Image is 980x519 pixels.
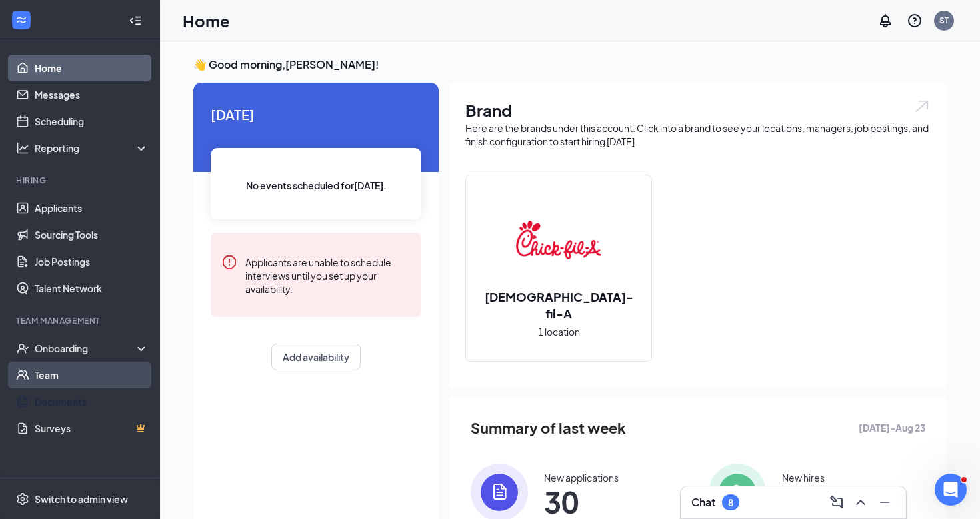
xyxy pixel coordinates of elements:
h2: [DEMOGRAPHIC_DATA]-fil-A [466,288,651,322]
iframe: Intercom live chat [935,474,967,506]
div: Hiring [16,175,146,186]
a: Scheduling [35,108,149,135]
button: Add availability [271,344,361,370]
span: 1 location [538,324,580,339]
div: 8 [728,497,733,508]
h3: Chat [691,495,715,510]
a: Talent Network [35,275,149,302]
div: New applications [544,471,619,484]
svg: Notifications [877,13,893,29]
div: Here are the brands under this account. Click into a brand to see your locations, managers, job p... [465,121,931,148]
div: Team Management [16,315,146,326]
img: Chick-fil-A [516,197,601,283]
a: Home [35,55,149,81]
h3: 👋 Good morning, [PERSON_NAME] ! [193,57,947,72]
svg: QuestionInfo [907,13,923,29]
svg: Error [221,254,237,270]
svg: ChevronUp [853,494,869,510]
a: Messages [35,81,149,108]
svg: Analysis [16,141,29,155]
a: Documents [35,388,149,415]
h1: Brand [465,99,931,121]
a: Team [35,362,149,388]
svg: ComposeMessage [829,494,845,510]
svg: Minimize [877,494,893,510]
div: Reporting [35,141,149,155]
svg: Collapse [129,14,142,27]
svg: WorkstreamLogo [15,13,28,27]
div: Onboarding [35,342,137,355]
img: open.6027fd2a22e1237b5b06.svg [913,99,931,114]
div: Switch to admin view [35,492,128,506]
svg: Settings [16,492,29,506]
div: ST [939,15,949,26]
span: [DATE] - Aug 23 [859,420,925,435]
div: New hires [782,471,825,484]
button: Minimize [874,492,895,513]
a: Sourcing Tools [35,221,149,248]
button: ComposeMessage [826,492,847,513]
svg: UserCheck [16,342,29,355]
span: Summary of last week [471,416,626,440]
button: ChevronUp [850,492,871,513]
span: No events scheduled for [DATE] . [246,178,387,193]
span: 30 [544,490,619,514]
a: SurveysCrown [35,415,149,442]
a: Applicants [35,195,149,221]
div: Applicants are unable to schedule interviews until you set up your availability. [245,254,411,296]
h1: Home [183,9,230,32]
a: Job Postings [35,248,149,275]
span: [DATE] [211,104,421,125]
